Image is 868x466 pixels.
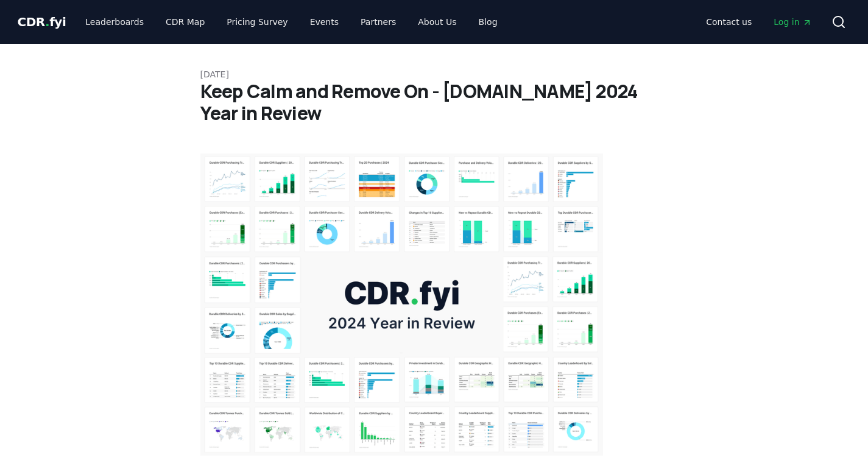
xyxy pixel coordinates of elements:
span: CDR fyi [18,15,66,29]
a: Events [300,11,348,33]
a: Leaderboards [76,11,153,33]
a: Blog [469,11,507,33]
img: blog post image [200,154,604,456]
a: Pricing Survey [217,11,297,33]
a: Log in [764,11,821,33]
a: CDR.fyi [18,13,66,30]
a: About Us [408,11,466,33]
h1: Keep Calm and Remove On - [DOMAIN_NAME] 2024 Year in Review [200,80,668,124]
span: . [45,15,49,29]
nav: Main [76,11,507,33]
a: Partners [351,11,406,33]
p: [DATE] [200,68,668,80]
nav: Main [696,11,821,33]
span: Log in [774,16,811,28]
a: CDR Map [156,11,214,33]
a: Contact us [696,11,761,33]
